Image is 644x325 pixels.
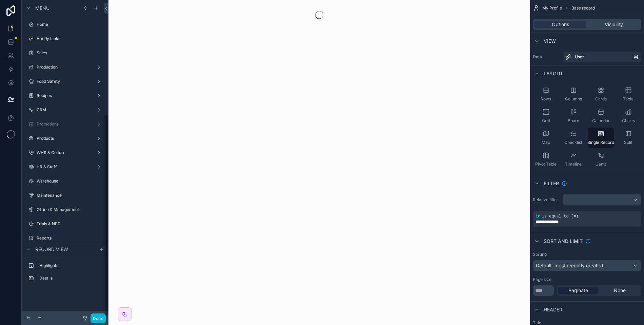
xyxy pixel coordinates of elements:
label: WHS & Culture [37,150,94,155]
label: Highlights [39,263,102,268]
span: Calendar [592,118,610,123]
label: Sorting [533,252,547,257]
label: Page size [533,277,551,282]
a: CRM [26,104,104,115]
button: Calendar [588,106,614,126]
label: Home [37,22,103,27]
a: Food Safety [26,76,104,87]
label: Reports [37,235,103,241]
a: User [563,52,641,62]
span: Sort And Limit [544,238,583,245]
span: None [614,287,626,294]
label: Office & Management [37,207,103,212]
button: Charts [615,106,641,126]
button: Columns [560,84,586,104]
a: Products [26,133,104,144]
div: scrollable content [22,257,108,290]
label: Relative filter [533,197,560,203]
button: Pivot Table [533,149,559,170]
label: Handy Links [37,36,103,41]
button: Done [90,313,106,323]
span: Options [552,21,569,28]
button: Cards [588,84,614,104]
span: Grid [542,118,550,123]
span: Visibility [605,21,623,28]
span: Record view [35,246,68,253]
a: Maintenance [26,190,104,201]
span: Gantt [596,161,606,167]
span: Charts [622,118,635,123]
button: Board [560,106,586,126]
span: User [575,54,584,60]
label: Production [37,64,94,70]
span: Filter [544,180,559,187]
button: Gantt [588,149,614,170]
span: Board [568,118,579,123]
button: Checklist [560,128,586,148]
a: Sales [26,47,104,58]
a: Reports [26,233,104,244]
button: Table [615,84,641,104]
span: Map [542,140,550,145]
label: Products [37,136,94,141]
label: Recipes [37,93,94,98]
label: Maintenance [37,193,103,198]
span: Timeline [565,161,582,167]
span: My Profile [542,5,562,11]
button: Rows [533,84,559,104]
label: HR & Staff [37,164,94,170]
button: Single Record [588,128,614,148]
button: Timeline [560,149,586,170]
span: Columns [565,96,582,102]
label: Details [39,275,102,281]
span: Paginate [568,287,588,294]
label: Promotions [37,121,94,127]
a: Promotions [26,119,104,130]
label: Warehouse [37,178,103,184]
a: Handy Links [26,33,104,44]
a: Home [26,19,104,30]
span: Table [623,96,633,102]
span: Pivot Table [535,161,557,167]
label: Sales [37,50,103,56]
label: Trials & NPD [37,221,103,227]
span: Cards [595,96,607,102]
span: Single Record [587,140,614,145]
span: Checklist [564,140,582,145]
span: Header [544,306,562,313]
span: Menu [35,5,49,12]
label: Data [533,54,560,60]
span: is equal to (=) [542,214,578,219]
label: Food Safety [37,79,94,84]
span: id [536,214,540,219]
button: Split [615,128,641,148]
span: View [544,38,556,44]
button: Default: most recently created [533,260,641,271]
a: Trials & NPD [26,218,104,229]
a: Warehouse [26,176,104,187]
a: WHS & Culture [26,147,104,158]
a: Production [26,62,104,73]
span: Base record [571,5,595,11]
label: CRM [37,107,94,113]
a: Office & Management [26,204,104,215]
span: Layout [544,70,563,77]
button: Map [533,128,559,148]
span: Rows [541,96,551,102]
span: Split [624,140,632,145]
span: Default: most recently created [536,263,603,268]
a: HR & Staff [26,161,104,172]
button: Grid [533,106,559,126]
a: Recipes [26,90,104,101]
